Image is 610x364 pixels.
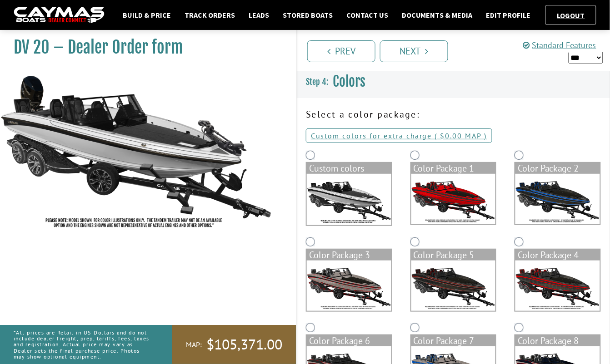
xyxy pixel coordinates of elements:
img: color_package_385.png [411,261,496,311]
div: Color Package 7 [411,335,496,346]
p: *All prices are Retail in US Dollars and do not include dealer freight, prep, tariffs, fees, taxe... [14,325,152,364]
a: Build & Price [118,9,175,21]
img: color_package_386.png [515,261,600,311]
a: Prev [307,40,375,62]
div: Color Package 2 [515,163,600,174]
div: Color Package 6 [307,335,391,346]
img: color_package_384.png [307,261,391,311]
div: Color Package 1 [411,163,496,174]
h1: DV 20 – Dealer Order form [14,37,273,58]
span: $105,371.00 [206,335,282,354]
p: Select a color package: [306,108,601,121]
img: DV22-Base-Layer.png [307,174,391,225]
a: Stored Boats [278,9,337,21]
a: Next [380,40,448,62]
div: Custom colors [307,163,391,174]
div: Color Package 8 [515,335,600,346]
a: Leads [244,9,274,21]
img: color_package_382.png [411,174,496,224]
img: color_package_383.png [515,174,600,224]
div: Color Package 5 [411,250,496,261]
img: caymas-dealer-connect-2ed40d3bc7270c1d8d7ffb4b79bf05adc795679939227970def78ec6f6c03838.gif [14,7,105,24]
span: MAP: [186,340,202,349]
div: Color Package 4 [515,250,600,261]
a: Standard Features [523,40,596,50]
ul: Pagination [305,39,610,62]
div: Color Package 3 [307,250,391,261]
a: Contact Us [342,9,393,21]
a: Logout [553,11,590,20]
a: Documents & Media [397,9,477,21]
a: MAP:$105,371.00 [172,325,296,364]
span: $0.00 MAP [440,131,482,140]
a: Edit Profile [482,9,535,21]
a: Custom colors for extra charge ( $0.00 MAP ) [306,128,492,143]
a: Track Orders [180,9,240,21]
h3: Colors [297,65,610,98]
